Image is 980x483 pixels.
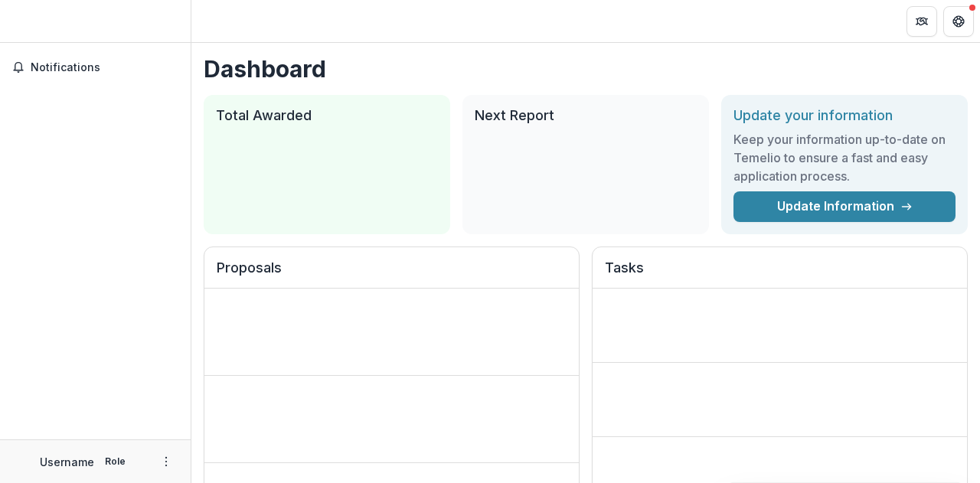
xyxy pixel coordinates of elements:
[475,107,697,124] h2: Next Report
[605,259,955,289] h2: Tasks
[733,107,955,124] h2: Update your information
[943,6,974,37] button: Get Help
[217,259,567,289] h2: Proposals
[204,55,968,83] h1: Dashboard
[906,6,937,37] button: Partners
[40,454,94,470] p: Username
[733,191,955,222] a: Update Information
[100,455,130,468] p: Role
[31,61,178,74] span: Notifications
[216,107,438,124] h2: Total Awarded
[733,130,955,185] h3: Keep your information up-to-date on Temelio to ensure a fast and easy application process.
[157,452,175,471] button: More
[6,55,185,80] button: Notifications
